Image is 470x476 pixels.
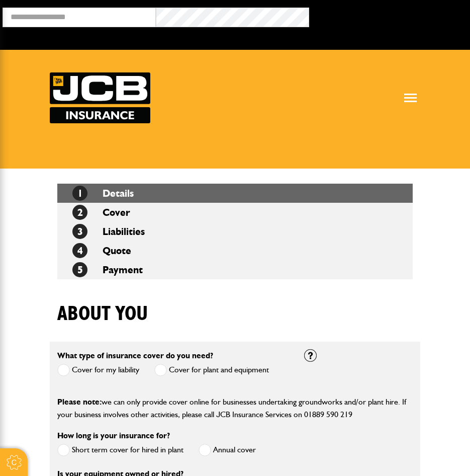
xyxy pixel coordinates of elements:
[57,444,183,456] label: Short term cover for hired in plant
[57,302,148,326] h1: About you
[199,444,256,456] label: Annual cover
[50,72,150,123] a: JCB Insurance Services
[57,395,413,421] p: we can only provide cover online for businesses undertaking groundworks and/or plant hire. If you...
[72,262,87,277] span: 5
[72,224,87,239] span: 3
[57,352,213,360] label: What type of insurance cover do you need?
[57,222,413,241] li: Liabilities
[72,186,87,201] span: 1
[154,364,269,376] label: Cover for plant and equipment
[57,397,102,407] span: Please note:
[57,364,139,376] label: Cover for my liability
[57,241,413,260] li: Quote
[72,243,87,258] span: 4
[309,8,462,23] button: Broker Login
[57,260,413,279] li: Payment
[72,205,87,220] span: 2
[50,72,150,123] img: JCB Insurance Services logo
[57,432,170,440] label: How long is your insurance for?
[57,203,413,222] li: Cover
[57,184,413,203] li: Details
